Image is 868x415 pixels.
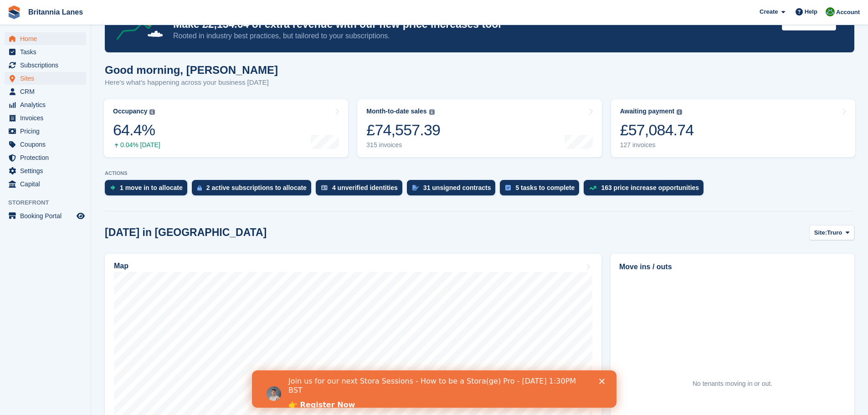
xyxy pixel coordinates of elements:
[120,184,183,191] div: 1 move in to allocate
[7,5,21,19] img: stora-icon-8386f47178a22dfd0bd8f6a31ec36ba5ce8667c1dd55bd0f319d3a0aa187defe.svg
[113,141,160,149] div: 0.04% [DATE]
[36,30,103,40] a: 👉 Register Now
[332,184,398,191] div: 4 unverified identities
[412,185,419,190] img: contract_signature_icon-13c848040528278c33f63329250d36e43548de30e8caae1d1a13099fd9432cc5.svg
[20,59,75,72] span: Subscriptions
[620,121,694,139] div: £57,084.74
[5,85,86,98] a: menu
[206,184,307,191] div: 2 active subscriptions to allocate
[584,180,708,200] a: 163 price increase opportunities
[5,46,86,58] a: menu
[826,7,835,16] img: Matt Lane
[619,261,846,272] h2: Move ins / outs
[836,8,860,17] span: Account
[8,198,91,207] span: Storefront
[25,5,87,20] a: Britannia Lanes
[423,184,491,191] div: 31 unsigned contracts
[5,59,86,72] a: menu
[20,98,75,111] span: Analytics
[611,99,855,157] a: Awaiting payment £57,084.74 127 invoices
[20,112,75,124] span: Invoices
[105,170,854,176] p: ACTIONS
[252,370,616,408] iframe: Intercom live chat banner
[601,184,699,191] div: 163 price increase opportunities
[114,262,128,270] h2: Map
[505,185,511,190] img: task-75834270c22a3079a89374b754ae025e5fb1db73e45f91037f5363f120a921f8.svg
[105,77,278,88] p: Here's what's happening across your business [DATE]
[407,180,500,200] a: 31 unsigned contracts
[20,72,75,85] span: Sites
[20,210,75,222] span: Booking Portal
[620,141,694,149] div: 127 invoices
[5,112,86,124] a: menu
[515,184,575,191] div: 5 tasks to complete
[20,138,75,151] span: Coupons
[149,109,155,115] img: icon-info-grey-7440780725fd019a000dd9b08b2336e03edf1995a4989e88bcd33f0948082b44.svg
[20,125,75,138] span: Pricing
[5,164,86,177] a: menu
[5,98,86,111] a: menu
[192,180,316,200] a: 2 active subscriptions to allocate
[589,186,596,190] img: price_increase_opportunities-93ffe204e8149a01c8c9dc8f82e8f89637d9d84a8eef4429ea346261dce0b2c0.svg
[5,32,86,45] a: menu
[20,46,75,58] span: Tasks
[5,210,86,222] a: menu
[347,8,356,14] div: Close
[113,121,160,139] div: 64.4%
[5,125,86,138] a: menu
[20,151,75,164] span: Protection
[5,72,86,85] a: menu
[105,64,278,76] h1: Good morning, [PERSON_NAME]
[620,108,675,115] div: Awaiting payment
[75,210,86,221] a: Preview store
[809,225,854,240] button: Site: Truro
[500,180,584,200] a: 5 tasks to complete
[5,178,86,190] a: menu
[20,32,75,45] span: Home
[805,7,817,16] span: Help
[113,108,147,115] div: Occupancy
[366,108,426,115] div: Month-to-date sales
[105,226,267,239] h2: [DATE] in [GEOGRAPHIC_DATA]
[760,7,778,16] span: Create
[366,121,440,139] div: £74,557.39
[366,141,440,149] div: 315 invoices
[20,178,75,190] span: Capital
[5,151,86,164] a: menu
[316,180,407,200] a: 4 unverified identities
[197,185,202,191] img: active_subscription_to_allocate_icon-d502201f5373d7db506a760aba3b589e785aa758c864c3986d89f69b8ff3...
[5,138,86,151] a: menu
[814,228,827,237] span: Site:
[357,99,601,157] a: Month-to-date sales £74,557.39 315 invoices
[321,185,328,190] img: verify_identity-adf6edd0f0f0b5bbfe63781bf79b02c33cf7c696d77639b501bdc392416b5a36.svg
[677,109,682,115] img: icon-info-grey-7440780725fd019a000dd9b08b2336e03edf1995a4989e88bcd33f0948082b44.svg
[110,185,115,190] img: move_ins_to_allocate_icon-fdf77a2bb77ea45bf5b3d319d69a93e2d87916cf1d5bf7949dd705db3b84f3ca.svg
[827,228,842,237] span: Truro
[105,180,192,200] a: 1 move in to allocate
[20,164,75,177] span: Settings
[104,99,348,157] a: Occupancy 64.4% 0.04% [DATE]
[20,85,75,98] span: CRM
[693,379,772,389] div: No tenants moving in or out.
[429,109,435,115] img: icon-info-grey-7440780725fd019a000dd9b08b2336e03edf1995a4989e88bcd33f0948082b44.svg
[173,31,775,41] p: Rooted in industry best practices, but tailored to your subscriptions.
